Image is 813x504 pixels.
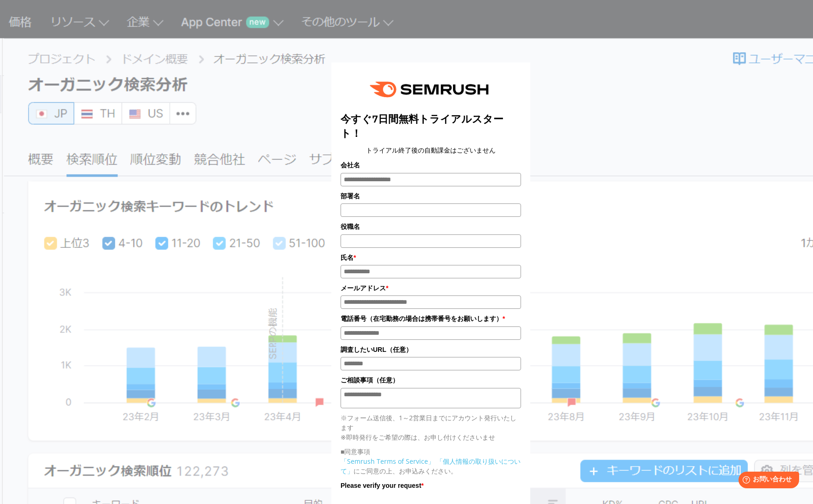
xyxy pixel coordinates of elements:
[341,456,521,476] p: にご同意の上、お申込みください。
[341,112,521,141] title: 今すぐ7日間無料トライアルスタート！
[341,344,521,355] label: 調査したいURL（任意）
[341,457,521,475] a: 「個人情報の取り扱いについて」
[341,145,521,155] center: トライアル終了後の自動課金はございません
[341,221,521,232] label: 役職名
[731,468,803,494] iframe: Help widget launcher
[341,457,434,466] a: 「Semrush Terms of Service」
[341,413,521,442] p: ※フォーム送信後、1～2営業日までにアカウント発行いたします ※即時発行をご希望の際は、お申し付けくださいませ
[341,283,521,293] label: メールアドレス
[341,480,521,491] label: Please verify your request
[341,313,521,324] label: 電話番号（在宅勤務の場合は携帯番号をお願いします）
[341,191,521,201] label: 部署名
[363,72,498,107] img: e6a379fe-ca9f-484e-8561-e79cf3a04b3f.png
[341,252,521,263] label: 氏名
[341,160,521,170] label: 会社名
[341,375,521,385] label: ご相談事項（任意）
[341,447,521,456] p: ■同意事項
